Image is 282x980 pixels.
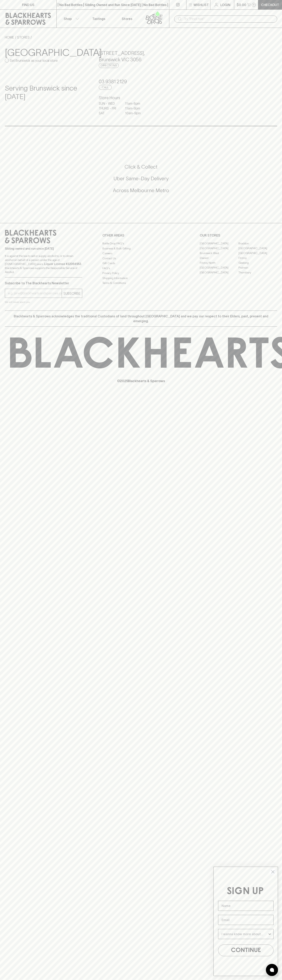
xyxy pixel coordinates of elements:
[62,289,82,298] button: SUBSCRIBE
[102,241,180,246] a: Bottle Drop FAQ's
[222,929,268,939] input: I wanna know more about...
[5,300,82,304] p: We will never spam you
[268,929,272,939] button: Show Options
[238,251,277,255] a: [GEOGRAPHIC_DATA]
[44,262,81,266] strong: Liquor License #32064953
[238,260,277,265] a: Geelong
[238,241,277,246] a: Braddon
[125,111,145,116] p: 10am - 9pm
[102,246,180,251] a: Business & Bulk Gifting
[209,863,282,980] div: FLYOUT Form
[261,2,279,7] p: Checkout
[218,915,274,925] input: Email
[238,265,277,270] a: Prahran
[57,10,85,28] button: Shop
[102,271,180,276] a: Privacy Policy
[122,16,132,21] p: Stores
[269,868,276,875] button: Close dialog
[200,251,238,255] a: Brunswick West
[10,58,58,63] p: Set Brunswick as your local store
[113,10,141,28] a: Stores
[5,175,277,182] h5: Uber Same-Day Delivery
[5,35,14,39] a: HOME
[99,63,119,68] a: Directions
[218,945,274,956] button: CONTINUE
[238,246,277,251] a: [GEOGRAPHIC_DATA]
[22,2,34,7] p: FIND US
[99,95,183,101] h6: Store Hours
[200,233,277,238] p: OUR STORES
[99,111,119,116] p: SAT
[125,106,145,111] p: 11am - 9pm
[220,2,230,7] p: Login
[85,10,113,28] a: Tastings
[102,276,180,280] a: Shipping Information
[5,187,277,194] h5: Across Melbourne Metro
[238,270,277,275] a: Thornbury
[270,968,274,972] img: bubble-icon
[253,4,255,6] p: 0
[5,84,89,101] h4: Serving Brunswick since [DATE]
[99,78,183,85] h5: 03 9381 2129
[237,2,246,7] p: $0.00
[64,16,72,21] p: Shop
[17,35,30,39] a: STORES
[5,164,277,170] h5: Click & Collect
[102,251,180,256] a: Careers
[200,255,238,260] a: Elwood
[5,254,82,274] p: It is against the law to sell or supply alcohol to, or to obtain alcohol on behalf of a person un...
[200,270,238,275] a: [GEOGRAPHIC_DATA]
[99,50,183,63] h5: [STREET_ADDRESS] , Brunswick VIC 3056
[99,106,119,111] p: THURS - FRI
[102,261,180,266] a: Gift Cards
[5,281,82,286] p: Subscribe to The Blackhearts Newsletter
[200,260,238,265] a: Fitzroy North
[200,265,238,270] a: [GEOGRAPHIC_DATA]
[102,256,180,261] a: Contact Us
[194,2,209,7] p: Wishlist
[238,255,277,260] a: Fitzroy
[8,314,274,323] p: Blackhearts & Sparrows acknowledges the traditional Custodians of land throughout [GEOGRAPHIC_DAT...
[99,101,119,106] p: SUN - WED
[218,901,274,911] input: Name
[5,47,89,58] h3: [GEOGRAPHIC_DATA]
[102,233,180,238] p: OTHER AREAS
[227,887,264,896] span: SIGN UP
[5,147,277,215] div: Call to action block
[5,247,82,251] p: Sibling owned and run since [DATE]
[99,85,112,90] a: Call
[102,266,180,271] a: FAQ's
[63,291,80,296] p: SUBSCRIBE
[125,101,145,106] p: 11am - 8pm
[200,241,238,246] a: [GEOGRAPHIC_DATA]
[8,290,62,297] input: e.g. jane@blackheartsandsparrows.com.au
[200,246,238,251] a: [GEOGRAPHIC_DATA]
[184,16,274,22] input: Try "Pinot noir"
[102,281,180,286] a: Terms & Conditions
[92,16,105,21] p: Tastings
